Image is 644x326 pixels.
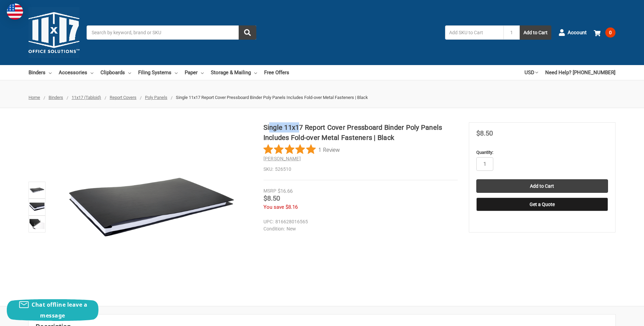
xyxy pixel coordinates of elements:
[263,156,301,161] a: [PERSON_NAME]
[30,183,44,198] img: Single 11x17 Report Cover Pressboard Binder Poly Panels Includes Fold-over Metal Fasteners | Black
[264,65,289,80] a: Free Offers
[263,144,340,155] button: Rated 5 out of 5 stars from 1 reviews. Jump to reviews.
[185,65,204,80] a: Paper
[87,25,256,40] input: Search by keyword, brand or SKU
[67,122,236,292] img: Single 11x17 Report Cover Pressboard Binder Poly Panels Includes Fold-over Metal Fasteners | Black
[263,166,273,173] dt: SKU:
[30,217,44,231] img: Ruby Paulina 11x17 Pressboard Binder
[263,187,276,195] div: MSRP
[176,95,368,100] span: Single 11x17 Report Cover Pressboard Binder Poly Panels Includes Fold-over Metal Fasteners | Black
[7,3,23,20] img: duty and tax information for United States
[476,179,608,193] input: Add to Cart
[318,144,340,155] span: 1 Review
[594,24,615,41] a: 0
[138,65,178,80] a: Filing Systems
[286,204,298,210] span: $8.16
[72,95,101,100] a: 11x17 (Tabloid)
[7,299,98,321] button: Chat offline leave a message
[525,65,538,80] a: USD
[568,29,587,37] span: Account
[49,95,63,100] a: Binders
[445,25,503,40] input: Add SKU to Cart
[263,204,284,210] span: You save
[263,218,455,225] dd: 816628016565
[59,65,93,80] a: Accessories
[476,129,493,137] span: $8.50
[263,194,280,202] span: $8.50
[263,225,285,232] dt: Condition:
[263,225,455,232] dd: New
[520,25,551,40] button: Add to Cart
[476,198,608,211] button: Get a Quote
[545,65,615,80] a: Need Help? [PHONE_NUMBER]
[145,95,167,100] a: Poly Panels
[263,218,274,225] dt: UPC:
[29,65,52,80] a: Binders
[29,7,79,58] img: 11x17.com
[29,95,40,100] a: Home
[110,95,136,100] a: Report Covers
[476,149,608,156] label: Quantity:
[263,166,458,173] dd: 526510
[100,65,131,80] a: Clipboards
[32,301,87,319] span: Chat offline leave a message
[278,188,293,194] span: $16.66
[211,65,257,80] a: Storage & Mailing
[605,27,615,38] span: 0
[30,200,44,215] img: Single 11x17 Report Cover Pressboard Binder Poly Panels Includes Fold-over Metal Fasteners | Black
[558,24,587,41] a: Account
[263,122,458,143] h1: Single 11x17 Report Cover Pressboard Binder Poly Panels Includes Fold-over Metal Fasteners | Black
